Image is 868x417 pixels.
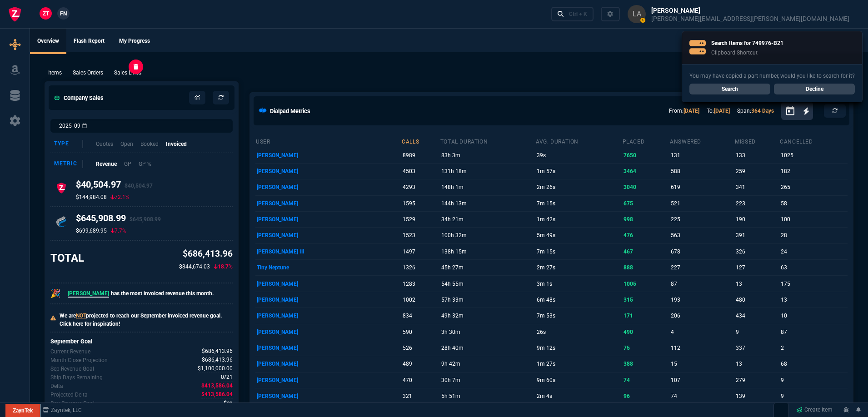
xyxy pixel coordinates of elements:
p: spec.value [190,364,233,373]
p: 341 [736,181,778,194]
p: 87 [781,326,846,338]
p: 9 [781,390,846,402]
p: 13 [736,278,778,290]
p: 127 [736,261,778,274]
p: 326 [736,245,778,258]
p: 521 [671,197,733,210]
span: NOT [76,313,86,319]
div: Type [54,140,83,148]
p: 1002 [403,293,438,306]
p: 68 [781,357,846,370]
p: 227 [671,261,733,274]
p: From: [669,107,699,115]
p: 1025 [781,149,846,162]
p: 476 [624,229,668,242]
p: 63 [781,261,846,274]
p: 2m 27s [537,261,620,274]
p: 6m 48s [537,293,620,306]
p: 28 [781,229,846,242]
p: 619 [671,181,733,194]
p: $686,413.96 [179,248,233,261]
th: calls [401,134,440,147]
p: 133 [736,149,778,162]
p: 3m 1s [537,278,620,290]
p: [PERSON_NAME] [257,229,400,242]
th: answered [669,134,734,147]
p: 480 [736,293,778,306]
p: 315 [624,293,668,306]
p: spec.value [194,356,233,364]
span: The difference between the current month's Revenue goal and projected month-end. [201,390,233,399]
a: My Progress [112,29,157,54]
p: 7m 53s [537,309,620,322]
p: 1497 [403,245,438,258]
p: 112 [671,342,733,354]
p: 34h 21m [441,213,534,226]
p: 490 [624,326,668,338]
p: 1529 [403,213,438,226]
p: 26s [537,326,620,338]
p: [PERSON_NAME] [257,342,400,354]
a: Create Item [793,403,836,417]
p: 74 [671,390,733,402]
p: 675 [624,197,668,210]
p: Uses current month's data to project the month's close. [50,356,108,364]
p: 563 [671,229,733,242]
p: [PERSON_NAME] Iii [257,245,400,258]
p: [PERSON_NAME] [257,374,400,387]
p: 265 [781,181,846,194]
h3: TOTAL [50,251,84,265]
p: [PERSON_NAME] [257,181,400,194]
p: 10 [781,309,846,322]
p: $144,984.08 [76,194,107,201]
p: 279 [736,374,778,387]
p: 337 [736,342,778,354]
p: 4293 [403,181,438,194]
p: 467 [624,245,668,258]
p: 3h 30m [441,326,534,338]
p: 259 [736,165,778,178]
p: 138h 15m [441,245,534,258]
p: 2m 4s [537,390,620,402]
div: Ctrl + K [569,10,587,18]
p: We are projected to reach our September invoiced revenue goal. Click here for inspiration! [60,312,233,328]
p: 7m 15s [537,197,620,210]
p: 1m 42s [537,213,620,226]
p: 87 [671,278,733,290]
p: 8989 [403,149,438,162]
p: [PERSON_NAME] [257,309,400,322]
span: [PERSON_NAME] [68,290,109,298]
p: 5m 49s [537,229,620,242]
p: 100 [781,213,846,226]
p: 193 [671,293,733,306]
p: Open [120,140,133,148]
p: 1326 [403,261,438,274]
p: 148h 1m [441,181,534,194]
p: 998 [624,213,668,226]
p: [PERSON_NAME] [257,197,400,210]
p: [PERSON_NAME] [257,149,400,162]
p: 9 [736,326,778,338]
p: Invoiced [166,140,187,148]
span: $40,504.97 [125,183,153,189]
p: 678 [671,245,733,258]
p: [PERSON_NAME] [257,165,400,178]
p: 49h 32m [441,309,534,322]
p: 7650 [624,149,668,162]
p: spec.value [193,382,233,390]
p: Booked [140,140,159,148]
p: 🎉 [50,287,60,300]
p: 225 [671,213,733,226]
p: GP % [139,160,151,168]
p: 3464 [624,165,668,178]
p: 131h 18m [441,165,534,178]
span: The difference between the current month's Revenue and the goal. [201,382,233,390]
p: [PERSON_NAME] [257,293,400,306]
p: 489 [403,357,438,370]
p: Clipboard Shortcut [711,49,783,56]
h5: Company Sales [54,94,104,102]
span: FN [60,10,67,18]
p: $844,674.03 [179,263,210,271]
a: Flash Report [66,29,112,54]
p: [PERSON_NAME] [257,357,400,370]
